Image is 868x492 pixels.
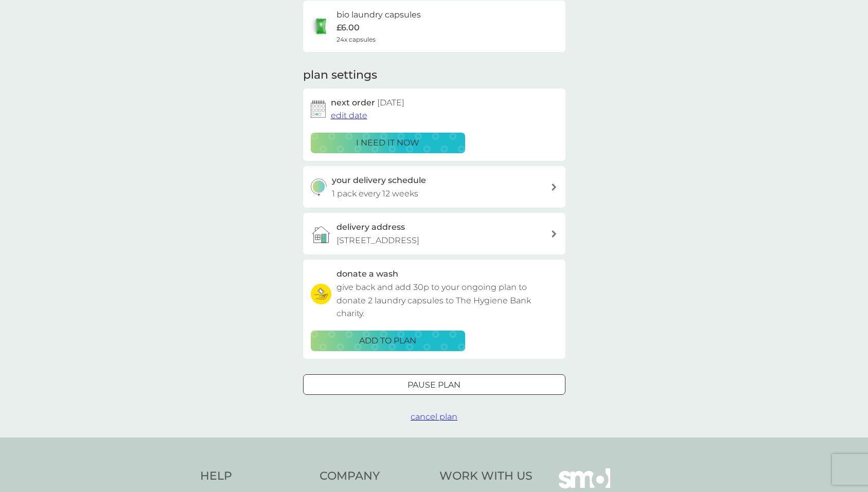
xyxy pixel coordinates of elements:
p: Pause plan [408,378,460,392]
h4: Company [320,468,429,484]
img: bio laundry capsules [311,16,331,37]
h3: donate a wash [336,267,398,281]
h2: next order [331,96,404,110]
p: ADD TO PLAN [359,334,416,348]
button: ADD TO PLAN [311,331,465,351]
button: edit date [331,109,367,122]
span: cancel plan [411,412,457,422]
h4: Help [200,468,310,484]
h6: bio laundry capsules [336,8,421,22]
button: Pause plan [303,374,565,395]
button: cancel plan [411,410,457,424]
p: 1 pack every 12 weeks [332,187,418,201]
p: give back and add 30p to your ongoing plan to donate 2 laundry capsules to The Hygiene Bank charity. [336,281,558,320]
h2: plan settings [303,67,377,83]
span: [DATE] [377,98,404,107]
p: £6.00 [336,21,360,34]
h4: Work With Us [439,468,533,484]
p: [STREET_ADDRESS] [336,234,419,247]
span: 24x capsules [336,34,376,44]
span: edit date [331,111,367,120]
button: i need it now [311,133,465,153]
p: i need it now [356,136,419,150]
h3: delivery address [336,221,405,234]
button: your delivery schedule1 pack every 12 weeks [303,166,565,208]
a: delivery address[STREET_ADDRESS] [303,213,565,254]
h3: your delivery schedule [332,174,426,187]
